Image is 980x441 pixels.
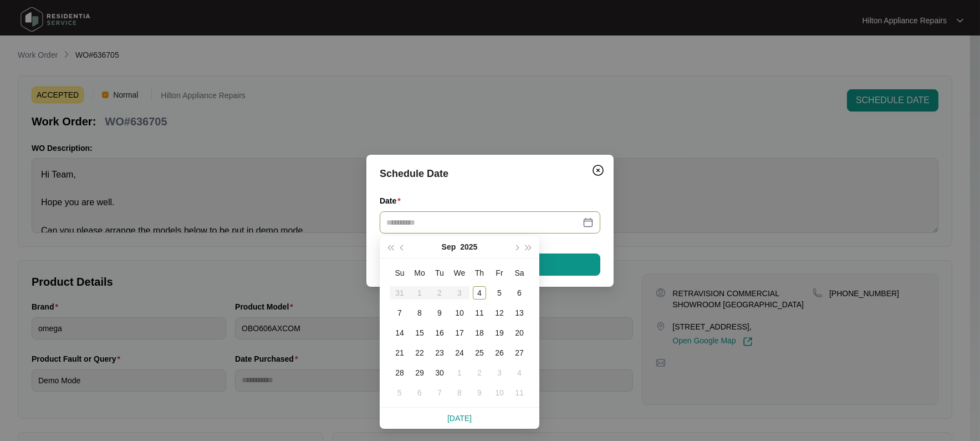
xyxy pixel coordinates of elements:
[591,164,605,177] img: closeCircle
[509,323,529,343] td: 2025-09-20
[442,236,456,258] button: Sep
[430,303,450,323] td: 2025-09-09
[489,263,509,283] th: Fr
[469,343,489,363] td: 2025-09-25
[450,323,469,343] td: 2025-09-17
[430,343,450,363] td: 2025-09-23
[447,414,472,423] a: [DATE]
[493,366,506,379] div: 3
[513,326,526,339] div: 20
[469,303,489,323] td: 2025-09-11
[509,263,529,283] th: Sa
[393,326,406,339] div: 14
[390,343,410,363] td: 2025-09-21
[509,303,529,323] td: 2025-09-13
[430,383,450,403] td: 2025-10-07
[453,326,466,339] div: 17
[450,343,469,363] td: 2025-09-24
[433,346,446,359] div: 23
[450,363,469,383] td: 2025-10-01
[513,306,526,320] div: 13
[509,283,529,303] td: 2025-09-06
[469,323,489,343] td: 2025-09-18
[513,386,526,399] div: 11
[453,366,466,379] div: 1
[433,386,446,399] div: 7
[513,366,526,379] div: 4
[509,383,529,403] td: 2025-10-11
[473,306,486,320] div: 11
[453,306,466,320] div: 10
[450,303,469,323] td: 2025-09-10
[413,346,426,359] div: 22
[489,323,509,343] td: 2025-09-19
[450,383,469,403] td: 2025-10-08
[489,303,509,323] td: 2025-09-12
[493,286,506,300] div: 5
[413,366,426,379] div: 29
[589,161,607,179] button: Close
[410,343,430,363] td: 2025-09-22
[453,346,466,359] div: 24
[413,306,426,320] div: 8
[413,326,426,339] div: 15
[493,326,506,339] div: 19
[433,366,446,379] div: 30
[413,386,426,399] div: 6
[433,306,446,320] div: 9
[469,283,489,303] td: 2025-09-04
[469,263,489,283] th: Th
[473,346,486,359] div: 25
[393,386,406,399] div: 5
[390,303,410,323] td: 2025-09-07
[433,326,446,339] div: 16
[410,383,430,403] td: 2025-10-06
[430,363,450,383] td: 2025-09-30
[410,363,430,383] td: 2025-09-29
[493,386,506,399] div: 10
[469,363,489,383] td: 2025-10-02
[489,343,509,363] td: 2025-09-26
[489,383,509,403] td: 2025-10-10
[430,263,450,283] th: Tu
[380,195,405,206] label: Date
[489,283,509,303] td: 2025-09-05
[430,323,450,343] td: 2025-09-16
[473,366,486,379] div: 2
[390,383,410,403] td: 2025-10-05
[390,323,410,343] td: 2025-09-14
[390,263,410,283] th: Su
[489,363,509,383] td: 2025-10-03
[473,286,486,300] div: 4
[460,236,477,258] button: 2025
[393,306,406,320] div: 7
[386,216,580,229] input: Date
[509,343,529,363] td: 2025-09-27
[380,166,600,181] div: Schedule Date
[473,386,486,399] div: 9
[410,323,430,343] td: 2025-09-15
[473,326,486,339] div: 18
[493,306,506,320] div: 12
[393,346,406,359] div: 21
[390,363,410,383] td: 2025-09-28
[469,383,489,403] td: 2025-10-09
[513,286,526,300] div: 6
[453,386,466,399] div: 8
[410,263,430,283] th: Mo
[410,303,430,323] td: 2025-09-08
[509,363,529,383] td: 2025-10-04
[493,346,506,359] div: 26
[393,366,406,379] div: 28
[513,346,526,359] div: 27
[450,263,469,283] th: We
